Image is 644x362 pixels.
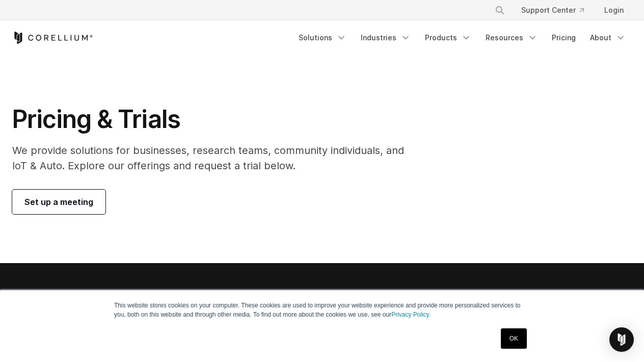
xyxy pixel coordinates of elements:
[292,29,632,47] div: Navigation Menu
[479,29,544,47] a: Resources
[12,190,105,214] a: Set up a meeting
[12,104,418,135] h1: Pricing & Trials
[513,1,592,19] a: Support Center
[482,1,632,19] div: Navigation Menu
[12,143,418,173] p: We provide solutions for businesses, research teams, community individuals, and IoT & Auto. Explo...
[24,196,93,208] span: Set up a meeting
[546,29,582,47] a: Pricing
[355,29,417,47] a: Industries
[501,328,527,349] a: OK
[609,327,634,352] div: Open Intercom Messenger
[419,29,477,47] a: Products
[491,1,509,19] button: Search
[596,1,632,19] a: Login
[584,29,632,47] a: About
[391,311,431,318] a: Privacy Policy.
[114,301,530,319] p: This website stores cookies on your computer. These cookies are used to improve your website expe...
[12,32,93,44] a: Corellium Home
[292,29,353,47] a: Solutions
